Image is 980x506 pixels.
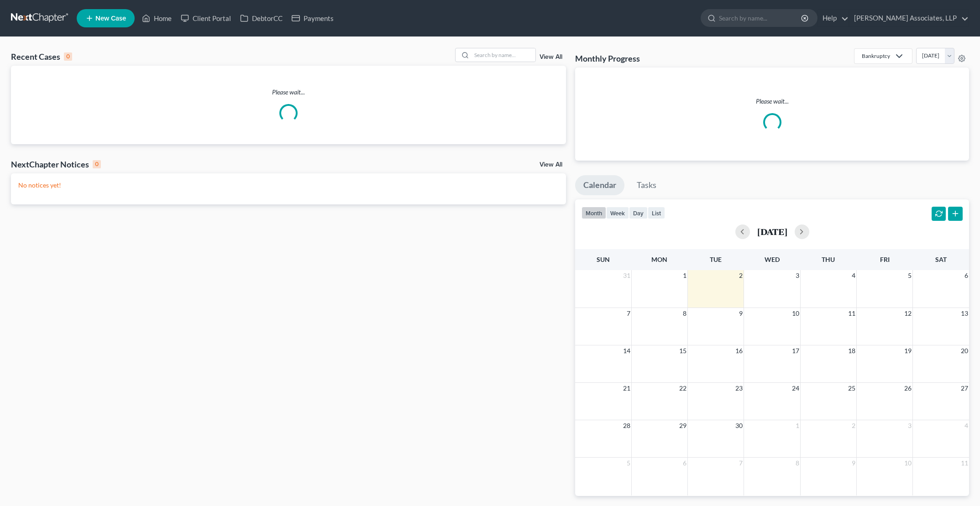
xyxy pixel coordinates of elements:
span: 27 [960,383,969,394]
span: 7 [626,308,631,319]
div: 0 [93,160,101,168]
span: 21 [622,383,631,394]
span: 5 [907,270,912,281]
a: [PERSON_NAME] Associates, LLP [849,10,969,26]
a: Payments [287,10,338,26]
span: New Case [95,15,126,22]
span: 2 [851,420,856,431]
span: 20 [960,345,969,356]
p: Please wait... [582,97,962,106]
span: 6 [964,270,969,281]
span: 11 [847,308,856,319]
p: No notices yet! [18,181,559,190]
input: Search by name... [719,10,802,26]
span: Wed [765,256,780,263]
span: 1 [682,270,687,281]
h3: Monthly Progress [575,53,640,64]
a: Calendar [575,175,624,195]
span: 16 [734,345,744,356]
span: 22 [678,383,687,394]
a: Tasks [629,175,665,195]
button: week [606,207,629,219]
div: NextChapter Notices [11,159,101,170]
span: 28 [622,420,631,431]
p: Please wait... [11,88,566,97]
span: 31 [622,270,631,281]
span: 3 [795,270,800,281]
span: 4 [964,420,969,431]
div: 0 [64,52,72,61]
span: 3 [907,420,912,431]
span: 8 [682,308,687,319]
a: View All [540,162,562,168]
span: 25 [847,383,856,394]
span: Mon [651,256,667,263]
span: 9 [851,458,856,469]
a: Client Portal [176,10,236,26]
span: 30 [734,420,744,431]
span: 17 [791,345,800,356]
button: day [629,207,648,219]
span: 13 [960,308,969,319]
span: 24 [791,383,800,394]
input: Search by name... [472,48,535,62]
span: 4 [851,270,856,281]
span: 2 [738,270,744,281]
span: 29 [678,420,687,431]
span: 7 [738,458,744,469]
span: 14 [622,345,631,356]
a: Help [818,10,849,26]
div: Recent Cases [11,51,72,62]
span: Thu [822,256,835,263]
button: list [648,207,665,219]
span: 8 [795,458,800,469]
span: 12 [903,308,912,319]
span: 5 [626,458,631,469]
button: month [582,207,606,219]
span: 23 [734,383,744,394]
a: DebtorCC [236,10,287,26]
a: View All [540,54,562,60]
span: 19 [903,345,912,356]
h2: [DATE] [757,227,787,236]
a: Home [137,10,176,26]
span: 18 [847,345,856,356]
span: 11 [960,458,969,469]
span: 10 [791,308,800,319]
span: Sun [597,256,610,263]
span: 10 [903,458,912,469]
span: 15 [678,345,687,356]
span: 6 [682,458,687,469]
span: 26 [903,383,912,394]
span: Fri [880,256,890,263]
div: Bankruptcy [862,52,890,60]
span: Sat [935,256,947,263]
span: 9 [738,308,744,319]
span: 1 [795,420,800,431]
span: Tue [710,256,722,263]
